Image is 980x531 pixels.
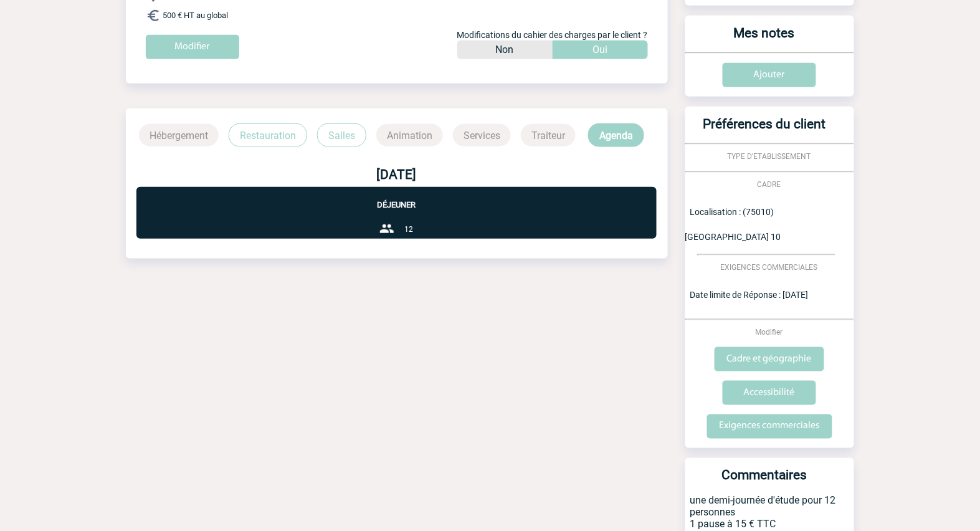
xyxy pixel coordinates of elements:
h3: Commentaires [690,468,839,495]
span: 12 [404,226,413,234]
p: Agenda [588,123,644,147]
span: TYPE D'ETABLISSEMENT [728,152,811,161]
input: Accessibilité [723,381,816,405]
p: Animation [376,124,443,146]
h3: Préférences du client [690,117,839,143]
img: group-24-px-b.png [379,221,394,236]
p: Hébergement [139,124,219,146]
p: Traiteur [521,124,576,146]
p: Oui [592,41,607,59]
span: Modifications du cahier des charges par le client ? [457,30,648,40]
p: Restauration [229,123,307,147]
h3: Mes notes [690,26,839,52]
input: Modifier [146,35,239,59]
span: Modifier [756,328,783,337]
span: 500 € HT au global [163,11,229,21]
p: Salles [317,123,366,147]
p: Déjeuner [136,187,657,209]
input: Exigences commerciales [707,414,832,439]
p: Services [453,124,511,146]
b: [DATE] [377,167,417,182]
p: Non [496,41,514,59]
span: Localisation : (75010) [GEOGRAPHIC_DATA] 10 [685,207,781,242]
span: CADRE [758,180,781,189]
span: Date limite de Réponse : [DATE] [690,290,809,300]
input: Ajouter [723,63,816,87]
span: EXIGENCES COMMERCIALES [721,263,818,272]
input: Cadre et géographie [715,347,824,371]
